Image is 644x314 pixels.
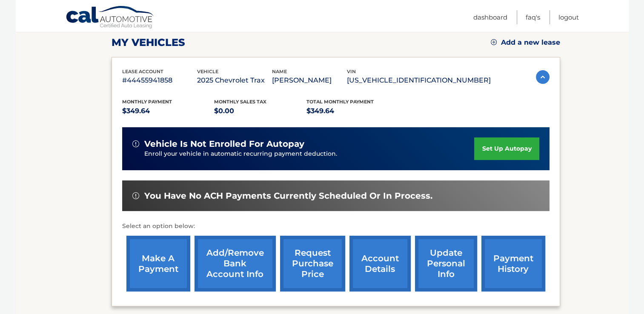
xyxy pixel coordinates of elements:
p: $349.64 [122,105,215,117]
a: account details [349,236,411,291]
img: alert-white.svg [132,140,139,147]
img: alert-white.svg [132,192,139,199]
span: Total Monthly Payment [306,99,374,105]
a: payment history [481,236,545,291]
span: vin [347,69,356,74]
h2: my vehicles [112,36,185,49]
span: vehicle is not enrolled for autopay [144,139,304,149]
p: Select an option below: [122,221,550,231]
span: lease account [122,69,163,74]
a: Dashboard [473,10,507,24]
a: Add/Remove bank account info [195,236,276,291]
span: Monthly sales Tax [214,99,266,105]
p: [US_VEHICLE_IDENTIFICATION_NUMBER] [347,74,491,86]
p: [PERSON_NAME] [272,74,347,86]
p: Enroll your vehicle in automatic recurring payment deduction. [144,149,475,159]
p: $349.64 [306,105,399,117]
a: update personal info [415,236,477,291]
p: #44455941858 [122,74,197,86]
a: set up autopay [474,137,539,160]
p: $0.00 [214,105,306,117]
a: Add a new lease [491,38,560,47]
a: make a payment [126,236,190,291]
span: You have no ACH payments currently scheduled or in process. [144,191,432,201]
a: request purchase price [280,236,345,291]
p: 2025 Chevrolet Trax [197,74,272,86]
span: Monthly Payment [122,99,172,105]
a: Logout [558,10,579,24]
a: FAQ's [526,10,540,24]
img: accordion-active.svg [536,70,550,84]
span: vehicle [197,69,218,74]
span: name [272,69,287,74]
img: add.svg [491,39,497,45]
a: Cal Automotive [66,6,155,30]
